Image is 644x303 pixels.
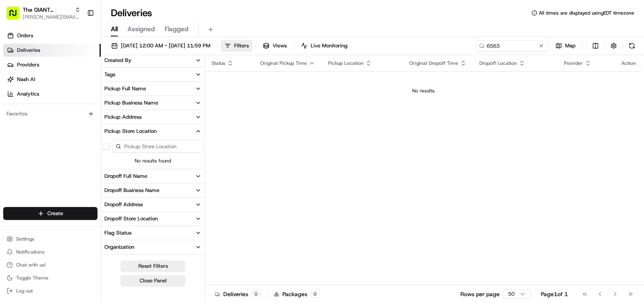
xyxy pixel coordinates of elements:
span: Analytics [17,90,39,98]
button: Pickup Address [101,110,205,124]
span: Original Pickup Time [260,60,307,66]
button: Created By [101,53,205,67]
span: [DATE] 12:00 AM - [DATE] 11:59 PM [121,42,210,49]
button: Pickup Store Location [101,124,205,138]
span: Orders [17,32,33,39]
span: API Documentation [76,117,130,126]
span: Pylon [80,137,98,143]
button: Settings [3,233,97,245]
button: Notifications [3,246,97,258]
button: Dropoff Store Location [101,212,205,226]
button: The GIANT Company[PERSON_NAME][EMAIL_ADDRESS][DOMAIN_NAME] [3,3,84,23]
span: All [111,24,118,34]
div: 0 [311,290,320,298]
button: Dropoff Address [101,198,205,211]
span: Flagged [165,24,189,34]
button: Pickup Full Name [101,82,205,96]
button: [DATE] 12:00 AM - [DATE] 11:59 PM [108,40,214,51]
span: Deliveries [17,47,40,54]
span: Create [47,210,63,217]
div: Pickup Store Location [104,128,157,135]
input: Clear [21,52,133,61]
button: Dropoff Full Name [101,169,205,183]
div: No results. [208,87,639,94]
a: Providers [3,58,101,71]
button: Tags [101,68,205,81]
div: Pickup Business Name [104,99,158,107]
div: Dropoff Address [104,201,143,208]
span: Settings [16,236,34,242]
span: Assigned [127,24,155,34]
img: 1736555255976-a54dd68f-1ca7-489b-9aae-adbdc363a1c4 [8,77,23,92]
button: Toggle Theme [3,272,97,284]
span: Toggle Theme [16,275,49,281]
span: All times are displayed using EDT timezone [539,10,634,16]
span: Knowledge Base [16,117,62,126]
button: Start new chat [138,80,147,90]
div: Page 1 of 1 [541,290,568,298]
button: Create [3,207,97,220]
button: Filters [221,40,252,51]
button: Refresh [626,40,638,51]
button: Pickup Business Name [101,96,205,110]
button: Map [552,40,579,51]
button: Organization [101,240,205,254]
div: Dropoff Business Name [104,187,159,194]
span: Chat with us! [16,262,46,268]
span: Provider [564,60,583,66]
button: Close Panel [121,275,185,286]
a: Analytics [3,87,101,100]
div: We're available if you need us! [28,85,102,92]
button: Chat with us! [3,259,97,271]
div: 0 [252,290,261,298]
a: Orders [3,29,101,42]
div: Pickup Address [104,113,142,121]
span: Live Monitoring [311,42,347,49]
div: Pickup Full Name [104,85,146,92]
img: Nash [8,8,24,24]
a: Deliveries [3,44,101,57]
div: 📗 [8,118,15,125]
div: Favorites [3,107,97,120]
button: Reset Filters [121,260,185,272]
button: [PERSON_NAME][EMAIL_ADDRESS][DOMAIN_NAME] [23,14,80,20]
div: Start new chat [28,77,133,85]
span: Nash AI [17,76,35,83]
span: Map [565,42,576,49]
a: Powered byPylon [57,137,98,143]
button: The GIANT Company [23,6,72,14]
h1: Deliveries [111,6,152,19]
div: Deliveries [215,290,261,298]
div: Dropoff Full Name [104,173,147,180]
button: Live Monitoring [297,40,351,51]
span: Status [212,60,225,66]
span: Views [273,42,287,49]
button: Dropoff Business Name [101,184,205,197]
span: Providers [17,61,39,68]
div: Created By [104,57,131,64]
span: Original Dropoff Time [409,60,458,66]
input: Pickup Store Location [112,140,203,153]
div: Action [621,60,636,66]
a: Nash AI [3,73,101,86]
div: Packages [274,290,320,298]
span: Notifications [16,249,44,255]
button: Flag Status [101,226,205,240]
p: Rows per page [460,290,500,298]
div: 💻 [68,118,75,125]
p: Welcome 👋 [8,32,147,45]
span: Dropoff Location [479,60,517,66]
a: 📗Knowledge Base [5,114,65,129]
input: Type to search [476,40,549,51]
button: Views [259,40,290,51]
a: 💻API Documentation [65,114,133,129]
div: Organization [104,243,134,251]
span: Pickup Location [328,60,364,66]
span: Filters [234,42,249,49]
div: Dropoff Store Location [104,215,158,222]
span: Log out [16,288,33,294]
div: Tags [104,71,115,78]
button: Log out [3,285,97,297]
